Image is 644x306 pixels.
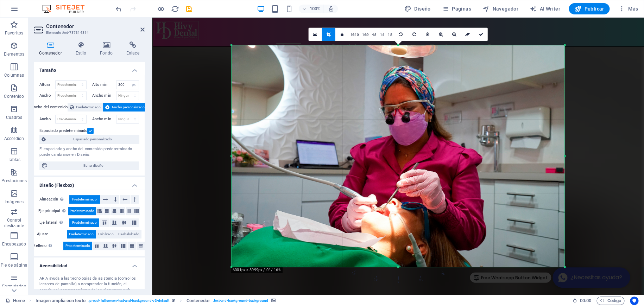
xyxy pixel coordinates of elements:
[69,218,99,227] button: Predeterminado
[39,161,139,170] button: Editar diseño
[402,3,434,14] button: Diseño
[407,28,421,41] a: Girar 90° a la derecha
[386,28,394,42] a: 1:2
[72,195,97,204] span: Predeterminado
[172,299,175,302] i: Este elemento es un preajuste personalizable
[527,3,563,14] button: AI Writer
[39,94,55,97] label: Ancho
[40,5,93,13] img: Editor Logo
[76,103,101,111] span: Predeterminado
[39,276,139,293] div: ARIA ayuda a las tecnologías de asistencia (como los lectores de pantalla) a comprender la funció...
[360,28,370,42] a: 16:9
[50,161,137,170] span: Editar diseño
[67,230,96,238] button: Predeterminado
[34,177,145,190] h4: Diseño (Flexbox)
[4,94,24,99] p: Contenido
[394,28,407,41] a: Girar 90° a la izquierda
[39,127,87,135] label: Espaciado predeterminado
[39,146,139,158] div: El espaciado y ancho del contenido predeterminado puede cambiarse en Diseño.
[370,28,378,42] a: 4:3
[482,5,518,12] span: Navegador
[348,28,360,42] a: 16:10
[421,28,434,41] a: Centro
[630,297,638,305] button: Usercentrics
[618,5,638,12] span: Más
[8,157,21,162] p: Tablas
[116,230,141,238] button: Deshabilitado
[580,297,591,305] span: 00 00
[95,42,121,56] h4: Fondo
[185,5,193,13] button: save
[439,3,474,14] button: Páginas
[596,297,624,305] button: Código
[404,5,431,12] span: Diseño
[231,267,283,273] div: 6001px × 3999px / 0° / 16%
[6,115,23,120] p: Cuadros
[187,297,210,305] span: Haz clic para seleccionar y doble clic para editar
[615,3,641,14] button: Más
[328,6,334,12] i: Al redimensionar, ajustar el nivel de zoom automáticamente para ajustarse al dispositivo elegido.
[171,5,179,13] i: Volver a cargar página
[39,117,55,121] label: Ancho
[88,297,170,305] span: . preset-fullscreen-text-and-background-v3-default
[69,195,100,204] button: Predeterminado
[574,5,604,12] span: Publicar
[474,28,487,41] a: Confirmar
[4,51,24,57] p: Elementos
[112,103,145,111] span: Ancho personalizado
[36,297,276,305] nav: breadcrumb
[271,299,275,302] i: Este elemento contiene un fondo
[68,207,96,215] button: Predeterminado
[118,230,139,238] span: Deshabilitado
[48,135,137,144] span: Espaciado personalizado
[171,5,179,13] button: reload
[530,5,560,12] span: AI Writer
[92,117,116,121] label: Ancho mín
[2,241,26,247] p: Encabezado
[39,83,55,87] label: Altura
[5,30,23,36] p: Favoritos
[434,28,447,41] a: Acercar
[114,5,123,13] button: undo
[569,3,610,14] button: Publicar
[213,297,268,305] span: . text-and-background-background
[1,178,26,184] p: Prestaciones
[39,135,139,144] button: Espaciado personalizado
[72,218,97,227] span: Predeterminado
[65,242,90,250] span: Predeterminado
[6,297,25,305] a: Haz clic para cancelar la selección y doble clic para abrir páginas
[335,28,348,41] a: Conservar relación de aspecto
[31,103,68,111] label: Ancho del contenido
[69,230,94,238] span: Predeterminado
[157,5,165,13] button: Haz clic para salir del modo de previsualización y seguir editando
[46,30,131,36] h3: Elemento #ed-737314314
[573,297,591,305] h6: Tiempo de la sesión
[308,28,322,41] a: Selecciona archivos del administrador de archivos, de la galería de fotos o carga archivo(s)
[185,5,193,13] i: Guardar (Ctrl+S)
[309,5,321,13] h6: 100%
[322,28,335,41] a: Modo de recorte
[121,42,145,56] h4: Enlace
[37,230,67,238] label: Ajuste
[63,242,92,250] button: Predeterminado
[39,195,69,204] label: Alineación
[103,103,147,111] button: Ancho personalizado
[115,5,123,13] i: Deshacer: Mover elementos (Ctrl+Z)
[38,207,68,215] label: Eje principal
[34,42,70,56] h4: Contenedor
[92,94,116,97] label: Ancho mín
[39,218,69,227] label: Eje lateral
[92,83,116,87] label: Alto mín
[98,230,114,238] span: Habilitado
[46,23,145,30] h2: Contenedor
[442,5,471,12] span: Páginas
[600,297,621,305] span: Código
[4,72,24,78] p: Columnas
[1,262,27,268] p: Pie de página
[480,3,521,14] button: Navegador
[70,207,94,215] span: Predeterminado
[68,103,103,111] button: Predeterminado
[34,257,145,270] h4: Accesibilidad
[461,28,474,41] a: Restablecer
[378,28,386,42] a: 1:1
